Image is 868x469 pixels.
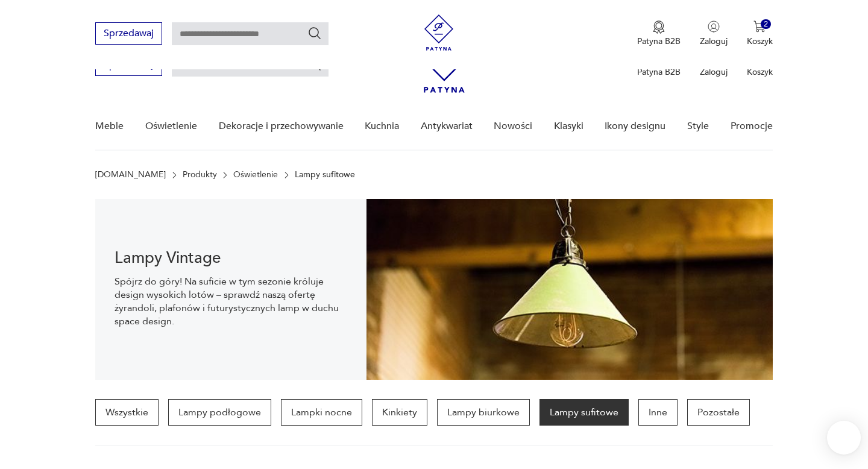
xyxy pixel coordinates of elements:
a: Style [687,103,709,150]
button: Zaloguj [700,20,728,47]
a: Dekoracje i przechowywanie [219,103,344,150]
button: Patyna B2B [637,20,681,47]
a: Ikona medaluPatyna B2B [637,20,681,47]
p: Zaloguj [700,36,728,47]
button: Szukaj [307,26,322,40]
a: Lampy biurkowe [437,399,530,426]
a: Klasyki [554,103,583,150]
p: Spójrz do góry! Na suficie w tym sezonie króluje design wysokich lotów – sprawdź naszą ofertę żyr... [115,275,347,328]
a: [DOMAIN_NAME] [95,170,166,180]
a: Nowości [494,103,532,150]
img: Lampy sufitowe w stylu vintage [366,199,773,380]
p: Koszyk [747,36,773,47]
p: Patyna B2B [637,66,681,78]
img: Ikona medalu [653,20,665,34]
a: Lampki nocne [281,399,362,426]
p: Zaloguj [700,66,728,78]
a: Antykwariat [421,103,473,150]
p: Patyna B2B [637,36,681,47]
a: Kuchnia [365,103,399,150]
a: Promocje [731,103,773,150]
button: 2Koszyk [747,20,773,47]
a: Ikony designu [605,103,665,150]
iframe: Smartsupp widget button [827,421,861,455]
a: Produkty [183,170,217,180]
h1: Lampy Vintage [115,251,347,265]
img: Ikonka użytkownika [708,20,720,33]
button: Sprzedawaj [95,22,162,45]
a: Kinkiety [372,399,427,426]
a: Lampy podłogowe [168,399,271,426]
img: Patyna - sklep z meblami i dekoracjami vintage [421,14,457,51]
a: Oświetlenie [233,170,278,180]
a: Sprzedawaj [95,61,162,70]
a: Pozostałe [687,399,750,426]
p: Lampy sufitowe [295,170,355,180]
a: Wszystkie [95,399,159,426]
img: Ikona koszyka [753,20,766,33]
p: Koszyk [747,66,773,78]
a: Lampy sufitowe [539,399,629,426]
div: 2 [761,19,771,30]
a: Sprzedawaj [95,30,162,39]
a: Inne [638,399,678,426]
a: Oświetlenie [145,103,197,150]
a: Meble [95,103,124,150]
